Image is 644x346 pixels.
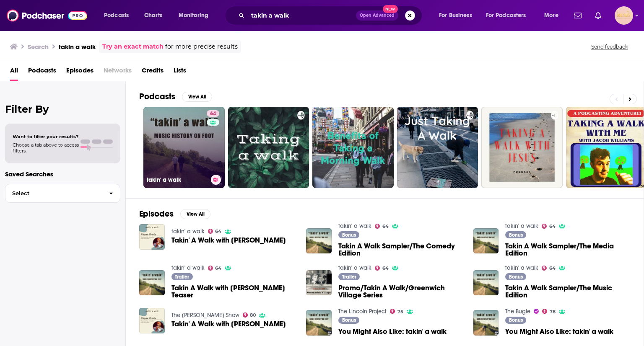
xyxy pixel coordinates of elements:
[143,107,225,188] a: 64takin' a walk
[542,309,556,314] a: 78
[615,6,633,25] span: Logged in as MUSESPR
[342,232,356,238] span: Bonus
[28,43,49,51] h3: Search
[59,43,96,51] h3: takin a walk
[509,318,523,323] span: Bonus
[5,184,120,203] button: Select
[505,308,530,315] a: The Bugle
[342,274,356,279] span: Trailer
[360,13,395,18] span: Open Advanced
[243,312,256,318] a: 80
[549,225,556,228] span: 64
[338,328,447,335] a: You Might Also Like: takin' a walk
[338,284,463,299] a: Promo/Takin A Walk/Greenwich Village Series
[10,64,18,81] a: All
[208,266,222,271] a: 64
[306,270,332,296] img: Promo/Takin A Walk/Greenwich Village Series
[139,224,165,250] img: Takin' A Walk with Wayne Brady
[544,10,558,21] span: More
[142,64,164,81] a: Credits
[207,110,219,117] a: 64
[139,209,174,219] h2: Episodes
[338,308,387,315] a: The Lincoln Project
[338,243,463,257] a: Takin A Walk Sampler/The Comedy Edition
[549,266,556,270] span: 64
[171,264,205,271] a: takin' a walk
[473,228,499,254] img: Takin A Walk Sampler/The Media Edition
[375,224,389,229] a: 64
[390,309,403,314] a: 75
[342,318,356,323] span: Bonus
[382,266,389,270] span: 64
[248,9,356,22] input: Search podcasts, credits, & more...
[66,64,93,81] a: Episodes
[356,10,398,21] button: Open AdvancedNew
[139,308,165,333] img: Takin' A Walk with Wayne Brady
[139,91,175,102] h2: Podcasts
[250,313,256,317] span: 80
[13,134,79,139] span: Want to filter your results?
[338,264,371,271] a: takin' a walk
[179,10,208,21] span: Monitoring
[174,64,186,81] a: Lists
[473,270,499,296] img: Takin A Walk Sampler/The Music Edition
[28,64,56,81] a: Podcasts
[592,8,605,23] a: Show notifications dropdown
[171,228,205,235] a: takin' a walk
[542,266,556,271] a: 64
[104,64,132,81] span: Networks
[139,91,212,102] a: PodcastsView All
[383,5,398,13] span: New
[538,9,569,22] button: open menu
[439,10,472,21] span: For Business
[589,43,631,50] button: Send feedback
[102,42,164,52] a: Try an exact match
[215,266,221,270] span: 64
[505,243,630,257] a: Takin A Walk Sampler/The Media Edition
[173,9,219,22] button: open menu
[550,310,556,314] span: 78
[433,9,483,22] button: open menu
[171,237,286,244] span: Takin' A Walk with [PERSON_NAME]
[139,209,210,219] a: EpisodesView All
[210,110,216,118] span: 64
[306,228,332,254] img: Takin A Walk Sampler/The Comedy Edition
[486,10,526,21] span: For Podcasters
[375,266,389,271] a: 64
[171,320,286,328] span: Takin' A Walk with [PERSON_NAME]
[139,270,165,296] img: Takin A Walk with Tom Asacker Teaser
[7,8,87,23] img: Podchaser - Follow, Share and Rate Podcasts
[98,9,140,22] button: open menu
[542,224,556,229] a: 64
[480,9,538,22] button: open menu
[505,284,630,299] a: Takin A Walk Sampler/The Music Edition
[338,222,371,230] a: takin' a walk
[615,6,633,25] img: User Profile
[208,229,222,234] a: 64
[139,9,167,22] a: Charts
[171,237,286,244] a: Takin' A Walk with Wayne Brady
[165,42,238,52] span: for more precise results
[147,176,208,183] h3: takin' a walk
[306,310,332,336] img: You Might Also Like: takin' a walk
[171,284,296,299] span: Takin A Walk with [PERSON_NAME] Teaser
[144,10,162,21] span: Charts
[505,222,538,230] a: takin' a walk
[615,6,633,25] button: Show profile menu
[473,310,499,336] a: You Might Also Like: takin' a walk
[5,103,120,115] h2: Filter By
